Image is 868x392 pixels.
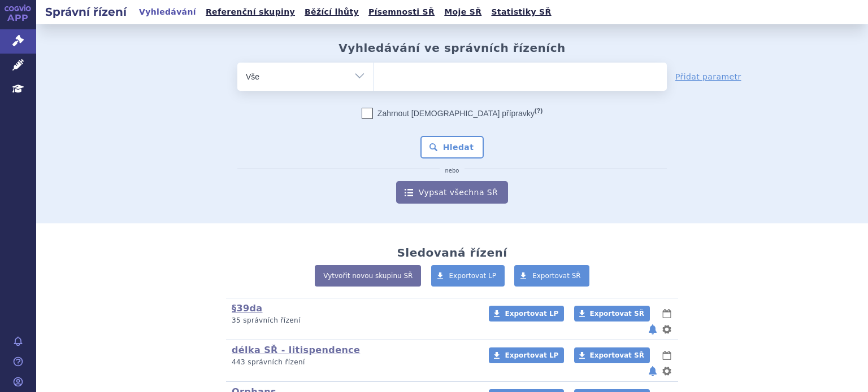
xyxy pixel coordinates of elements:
[489,306,564,321] a: Exportovat LP
[396,181,508,204] a: Vypsat všechna SŘ
[661,323,672,336] button: nastavení
[338,41,566,55] h2: Vyhledávání ve správních řízeních
[449,272,497,280] span: Exportovat LP
[232,345,360,355] a: délka SŘ - litispendence
[441,5,485,20] a: Moje SŘ
[365,5,438,20] a: Písemnosti SŘ
[301,5,362,20] a: Běžící lhůty
[489,347,564,363] a: Exportovat LP
[661,349,672,362] button: lhůty
[362,108,542,119] label: Zahrnout [DEMOGRAPHIC_DATA] přípravky
[532,272,581,280] span: Exportovat SŘ
[440,168,465,174] i: nebo
[505,351,558,359] span: Exportovat LP
[590,310,644,318] span: Exportovat SŘ
[136,5,199,20] a: Vyhledávání
[514,265,589,287] a: Exportovat SŘ
[661,307,672,320] button: lhůty
[420,136,484,158] button: Hledat
[431,265,505,287] a: Exportovat LP
[590,351,644,359] span: Exportovat SŘ
[574,347,650,363] a: Exportovat SŘ
[232,316,474,325] p: 35 správních řízení
[505,310,558,318] span: Exportovat LP
[661,364,672,378] button: nastavení
[574,306,650,321] a: Exportovat SŘ
[535,107,542,114] abbr: (?)
[397,246,507,259] h2: Sledovaná řízení
[232,358,474,367] p: 443 správních řízení
[36,4,136,20] h2: Správní řízení
[315,265,421,287] a: Vytvořit novou skupinu SŘ
[232,303,263,314] a: §39da
[488,5,554,20] a: Statistiky SŘ
[202,5,298,20] a: Referenční skupiny
[647,323,658,336] button: notifikace
[675,71,741,82] a: Přidat parametr
[647,364,658,378] button: notifikace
